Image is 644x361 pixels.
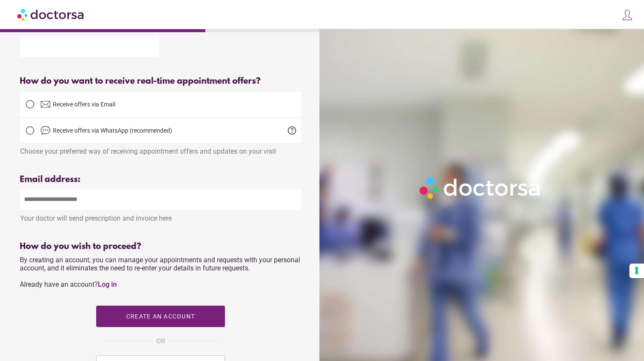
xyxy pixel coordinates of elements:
[20,143,301,155] div: Choose your preferred way of receiving appointment offers and updates on your visit
[98,280,117,288] a: Log in
[53,101,115,108] span: Receive offers via Email
[416,173,545,202] img: Logo-Doctorsa-trans-White-partial-flat.png
[40,99,51,109] img: email
[17,5,85,24] img: Doctorsa.com
[629,264,644,278] button: Your consent preferences for tracking technologies
[53,127,172,134] span: Receive offers via WhatsApp (recommended)
[20,210,301,222] div: Your doctor will send prescription and invoice here
[20,76,301,86] div: How do you want to receive real-time appointment offers?
[96,306,225,327] button: Create an account
[287,125,297,136] span: help
[156,336,165,347] span: OR
[20,242,301,252] div: How do you wish to proceed?
[20,175,301,185] div: Email address:
[621,9,633,21] img: icons8-customer-100.png
[40,125,51,136] img: chat
[126,313,195,320] span: Create an account
[20,256,300,288] span: By creating an account, you can manage your appointments and requests with your personal account,...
